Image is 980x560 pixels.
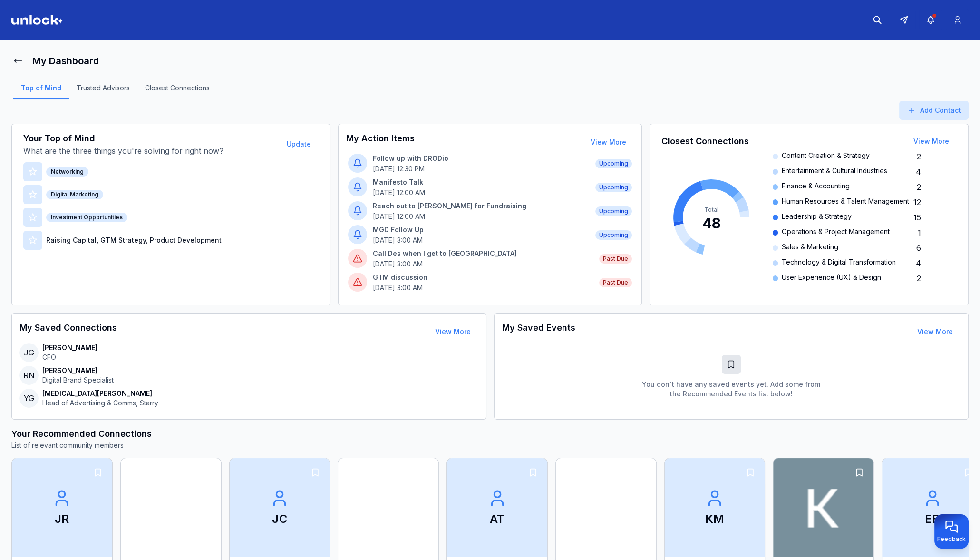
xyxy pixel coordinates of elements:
p: Manifesto Talk [373,177,590,187]
tspan: 48 [702,215,721,232]
span: Operations & Project Management [782,227,890,238]
h3: My Action Items [346,132,415,153]
p: AT [490,511,505,527]
span: Human Resources & Talent Management [782,196,909,208]
img: Logo [11,15,63,25]
span: 4 [916,166,921,177]
a: Closest Connections [137,83,217,99]
span: Sales & Marketing [782,242,838,254]
span: 2 [917,181,921,193]
button: Provide feedback [934,514,969,549]
tspan: Total [704,206,718,213]
span: Upcoming [595,159,632,168]
p: CFO [42,353,97,362]
p: [PERSON_NAME] [42,366,114,375]
h3: Your Recommended Connections [11,427,969,441]
p: [DATE] 3:00 AM [373,236,590,245]
h3: Your Top of Mind [23,132,277,145]
p: [MEDICAL_DATA][PERSON_NAME] [42,389,158,398]
span: RN [19,366,39,385]
span: Feedback [937,535,966,543]
p: Follow up with DRODio [373,154,590,163]
span: 1 [918,227,921,238]
span: Content Creation & Strategy [782,151,870,162]
button: View More [583,133,634,152]
span: 15 [913,212,921,223]
a: Trusted Advisors [69,83,137,99]
span: 2 [917,273,921,284]
button: View More [910,322,961,341]
h1: My Dashboard [32,54,99,68]
span: User Experience (UX) & Design [782,273,881,284]
h3: My Saved Connections [19,321,117,342]
p: EB [925,511,940,527]
span: Leadership & Strategy [782,212,852,223]
span: 6 [916,242,921,254]
span: Upcoming [595,206,632,216]
a: View More [917,327,953,335]
p: MGD Follow Up [373,225,590,235]
div: Networking [46,167,88,177]
button: Update [279,135,319,154]
p: Raising Capital, GTM Strategy, Product Development [46,236,222,245]
span: Entertainment & Cultural Industries [782,166,887,177]
p: Reach out to [PERSON_NAME] for Fundraising [373,201,590,211]
span: 12 [913,196,921,208]
p: Call Des when I get to [GEOGRAPHIC_DATA] [373,249,593,258]
p: KM [705,511,724,527]
div: Investment Opportunities [46,213,127,222]
p: JC [272,511,287,527]
h3: My Saved Events [502,321,575,342]
p: What are the three things you're solving for right now? [23,145,277,157]
p: [DATE] 3:00 AM [373,283,593,293]
span: YG [19,389,39,408]
button: Add Contact [899,101,969,120]
p: [DATE] 12:00 AM [373,188,590,197]
img: Kirill Siusko [773,458,873,557]
span: Upcoming [595,230,632,240]
p: Digital Brand Specialist [42,375,114,385]
span: 2 [917,151,921,162]
p: JR [55,511,69,527]
p: [DATE] 12:30 PM [373,164,590,174]
span: Technology & Digital Transformation [782,257,896,269]
img: Le Anne Harper [556,458,656,557]
button: View More [427,322,478,341]
span: Past Due [599,278,632,287]
img: Demetrios Chirgott [121,458,221,557]
button: View More [906,132,957,151]
p: [PERSON_NAME] [42,343,97,353]
p: [DATE] 3:00 AM [373,259,593,269]
span: JG [19,343,39,362]
h3: Closest Connections [661,135,749,148]
span: Upcoming [595,183,632,192]
span: Past Due [599,254,632,264]
span: Finance & Accounting [782,181,850,193]
img: John Katsafados [338,458,438,557]
p: [DATE] 12:00 AM [373,212,590,221]
span: 4 [916,257,921,269]
p: GTM discussion [373,273,593,282]
div: Digital Marketing [46,190,103,199]
a: Top of Mind [13,83,69,99]
p: You don`t have any saved events yet. Add some from the Recommended Events list below! [636,380,826,399]
p: Head of Advertising & Comms, Starry [42,398,158,408]
p: List of relevant community members [11,441,969,450]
